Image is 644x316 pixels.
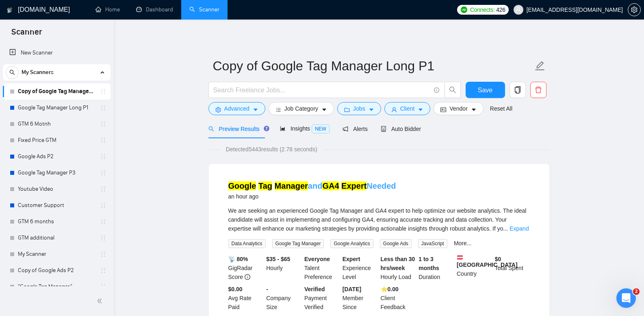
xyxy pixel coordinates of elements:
[434,87,439,93] span: info-circle
[341,181,366,190] mark: Expert
[208,102,265,115] button: settingAdvancedcaret-down
[9,45,104,61] a: New Scanner
[18,230,95,246] a: GTM additional
[136,6,173,13] a: dashboardDashboard
[228,206,530,233] div: We are seeking an experienced Google Tag Manager and GA4 expert to help optimize our website anal...
[95,6,120,13] a: homeHome
[18,132,95,148] a: Fixed Price GTM
[272,239,324,248] span: Google Tag Manager
[379,255,417,281] div: Hourly Load
[280,125,330,132] span: Insights
[628,7,641,13] a: setting
[213,85,430,95] input: Search Freelance Jobs...
[228,181,396,190] a: Google Tag ManagerandGA4 ExpertNeeded
[228,256,248,262] b: 📡 80%
[418,107,423,113] span: caret-down
[189,6,219,13] a: searchScanner
[6,66,19,79] button: search
[457,255,518,268] b: [GEOGRAPHIC_DATA]
[213,56,533,76] input: Scanner name...
[265,285,303,312] div: Company Size
[7,4,13,17] img: logo
[100,202,106,209] span: holder
[466,82,505,98] button: Save
[343,256,360,262] b: Expert
[461,7,467,13] img: upwork-logo.png
[100,121,106,127] span: holder
[100,283,106,290] span: holder
[275,107,281,113] span: bars
[454,240,472,246] a: More...
[220,145,323,154] span: Detected 5443 results (2.78 seconds)
[228,192,396,201] div: an hour ago
[478,85,492,95] span: Save
[417,255,455,281] div: Duration
[18,148,95,165] a: Google Ads P2
[445,86,460,94] span: search
[470,5,494,14] span: Connects:
[495,256,501,262] b: $ 0
[228,239,266,248] span: Data Analytics
[18,214,95,230] a: GTM 6 months
[418,239,447,248] span: JavaScript
[284,104,318,113] span: Job Category
[275,181,308,190] mark: Manager
[535,61,545,71] span: edit
[353,104,365,113] span: Jobs
[258,181,272,190] mark: Tag
[384,102,431,115] button: userClientcaret-down
[228,286,243,292] b: $0.00
[496,5,505,14] span: 426
[18,165,95,181] a: Google Tag Manager P3
[228,207,527,232] span: We are seeking an experienced Google Tag Manager and GA4 expert to help optimize our website anal...
[633,288,640,295] span: 2
[263,125,270,132] div: Tooltip anchor
[510,225,529,232] a: Expand
[228,181,256,190] mark: Google
[18,246,95,262] a: My Scanner
[400,104,415,113] span: Client
[97,297,105,305] span: double-left
[341,285,379,312] div: Member Since
[18,181,95,197] a: Youtube Video
[100,186,106,192] span: holder
[100,170,106,176] span: holder
[516,7,521,13] span: user
[531,86,546,94] span: delete
[337,102,381,115] button: folderJobscaret-down
[304,256,330,262] b: Everyone
[100,88,106,95] span: holder
[208,126,214,132] span: search
[280,126,286,131] span: area-chart
[616,288,636,308] iframe: Intercom live chat
[227,255,265,281] div: GigRadar Score
[391,107,397,113] span: user
[18,83,95,100] a: Copy of Google Tag Manager Long P1
[100,267,106,274] span: holder
[457,255,463,260] img: 🇦🇹
[445,82,461,98] button: search
[455,255,493,281] div: Country
[100,137,106,144] span: holder
[343,126,368,132] span: Alerts
[628,3,641,16] button: setting
[100,251,106,257] span: holder
[510,86,525,94] span: copy
[493,255,531,281] div: Total Spent
[379,285,417,312] div: Client Feedback
[341,255,379,281] div: Experience Level
[224,104,249,113] span: Advanced
[628,7,640,13] span: setting
[18,262,95,279] a: Copy of Google Ads P2
[18,100,95,116] a: Google Tag Manager Long P1
[510,82,526,98] button: copy
[380,239,412,248] span: Google Ads
[18,197,95,214] a: Customer Support
[321,107,327,113] span: caret-down
[100,105,106,111] span: holder
[253,107,258,113] span: caret-down
[343,286,361,292] b: [DATE]
[100,235,106,241] span: holder
[312,124,330,133] span: NEW
[490,104,512,113] a: Reset All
